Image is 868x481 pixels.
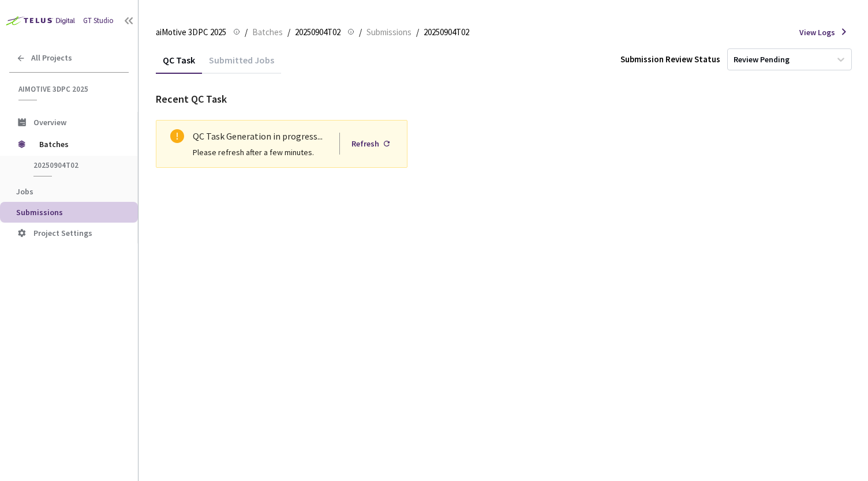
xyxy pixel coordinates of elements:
div: Refresh [351,137,379,150]
a: Batches [250,25,285,38]
span: View Logs [799,27,835,38]
li: / [359,25,362,39]
div: Please refresh after a few minutes. [193,146,398,159]
li: / [287,25,290,39]
div: Recent QC Task [156,92,853,107]
span: aiMotive 3DPC 2025 [18,84,122,94]
span: Jobs [16,186,33,197]
div: Submitted Jobs [202,54,281,74]
div: QC Task [156,54,202,74]
div: QC Task Generation in progress... [193,129,398,144]
span: Project Settings [33,228,92,238]
div: Review Pending [734,54,790,65]
span: 20250904T02 [33,160,119,170]
span: Submissions [16,207,63,217]
li: / [245,25,248,39]
span: Submissions [366,25,411,39]
div: GT Studio [83,16,114,27]
li: / [416,25,419,39]
span: aiMotive 3DPC 2025 [156,25,226,39]
span: All Projects [31,53,72,63]
a: Submissions [364,25,414,38]
span: Overview [33,117,66,127]
span: Batches [252,25,283,39]
span: exclamation-circle [170,129,184,143]
span: Batches [39,133,118,156]
span: 20250904T02 [295,25,341,39]
span: 20250904T02 [424,25,469,39]
div: Submission Review Status [620,53,720,65]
